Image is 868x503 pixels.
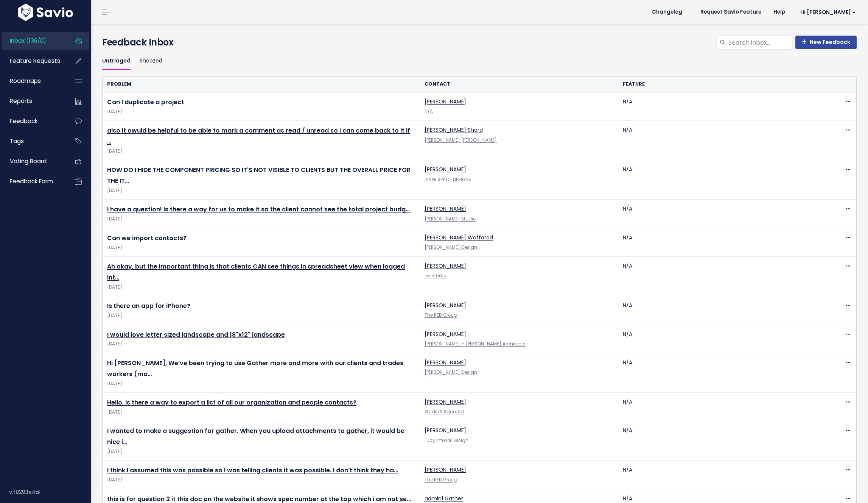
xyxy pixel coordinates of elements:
td: N/A [618,228,817,256]
a: Studio S Squared [425,409,464,415]
span: Reports [10,97,32,105]
td: N/A [618,353,817,392]
a: iiw studio [425,273,446,279]
a: The RED Group [425,477,457,483]
a: Inbox (136/0) [2,32,63,50]
a: Can we import contacts? [107,234,187,242]
a: [PERSON_NAME] Woffordd [425,234,493,241]
a: HOW DO I HIDE THE COMPONENT PRICING SO IT'S NOT VISIBLE TO CLIENTS BUT THE OVERALL PRICE FOR THE IT… [107,166,411,185]
input: Search inbox... [728,36,792,49]
a: Ah okay, but the important thing is that clients CAN see things in spreadsheet view when logged int… [107,262,405,282]
a: Hi [PERSON_NAME] [791,6,862,18]
span: [DATE] [107,448,415,456]
a: The RED Group [425,312,457,318]
td: N/A [618,200,817,228]
a: Reports [2,92,63,110]
a: [PERSON_NAME] [425,398,466,406]
a: [PERSON_NAME] [425,426,466,434]
a: Feedback [2,112,63,130]
a: I wanted to make a suggestion for gather. When you upload attachments to gather, it would be nice i… [107,426,404,446]
a: Tags [2,133,63,150]
td: N/A [618,92,817,121]
span: [DATE] [107,340,415,348]
span: Hi [PERSON_NAME] [800,9,856,15]
td: N/A [618,325,817,353]
a: [PERSON_NAME] [425,262,466,270]
td: N/A [618,160,817,200]
span: Inbox (136/0) [10,37,46,45]
a: I would love letter sized landscape and 18"x12" landscape [107,330,285,339]
a: [PERSON_NAME] Studio [425,216,476,222]
span: Changelog [652,9,682,15]
span: [DATE] [107,312,415,320]
a: [PERSON_NAME] Design [425,244,477,250]
span: Feedback form [10,177,53,185]
td: N/A [618,121,817,160]
td: N/A [618,461,817,489]
a: INNER SPACE DESIGNS [425,177,471,183]
td: N/A [618,392,817,421]
a: Untriaged [102,52,131,70]
a: Feature Requests [2,52,63,70]
span: [DATE] [107,380,415,388]
img: logo-white.9d6f32f41409.svg [16,4,75,21]
a: Voting Board [2,153,63,170]
a: Help [767,6,791,18]
a: [PERSON_NAME] [425,301,466,309]
th: Problem [103,77,420,92]
a: [PERSON_NAME] [425,98,466,105]
a: [PERSON_NAME] [425,205,466,212]
span: [DATE] [107,187,415,195]
a: Can I duplicate a project [107,98,184,106]
ul: Filter feature requests [102,52,857,70]
a: [PERSON_NAME] [425,359,466,366]
span: [DATE] [107,108,415,116]
th: Contact [420,77,618,92]
h4: Feedback Inbox [102,36,857,49]
span: Feature Requests [10,57,60,65]
a: [PERSON_NAME] [425,466,466,473]
span: Tags [10,137,24,145]
td: N/A [618,296,817,325]
div: v.f8293e4a1 [9,482,91,502]
a: Hi [PERSON_NAME], We’ve been trying to use Gather more and more with our clients and trades worke... [107,359,403,378]
span: Voting Board [10,157,47,165]
a: Feedback form [2,173,63,190]
td: N/A [618,257,817,296]
a: Snoozed [140,52,162,70]
a: Request Savio Feature [694,6,767,18]
a: [PERSON_NAME] [425,166,466,173]
span: [DATE] [107,408,415,416]
a: New Feedback [795,36,857,49]
span: Roadmaps [10,77,41,85]
a: I think I assumed this was possible so I was telling clients it was possible. I don't think they ha… [107,466,398,475]
a: [PERSON_NAME] + [PERSON_NAME] Architects [425,341,526,347]
span: Feedback [10,117,37,125]
a: [PERSON_NAME] Shard [425,126,483,134]
a: Is there an app for iPhone? [107,301,190,310]
span: [DATE] [107,244,415,252]
a: [PERSON_NAME] [PERSON_NAME] [425,137,497,143]
th: Feature [618,77,817,92]
a: admin1 Gather [425,495,463,502]
a: [PERSON_NAME] Design [425,369,477,375]
a: [PERSON_NAME] [425,330,466,338]
a: also it owuld be helpful to be able to mark a comment as read / unread so I can come back to it if … [107,126,410,146]
a: Lucy Interior Design [425,437,468,444]
span: [DATE] [107,476,415,484]
span: [DATE] [107,147,415,155]
td: N/A [618,421,817,461]
a: I have a question! Is there a way for us to make it so the client cannot see the total project budg… [107,205,410,214]
a: Hello, is there a way to export a list of all our organization and people contacts? [107,398,356,407]
span: [DATE] [107,283,415,291]
a: Roadmaps [2,72,63,90]
a: N/A [425,108,433,114]
span: [DATE] [107,215,415,223]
